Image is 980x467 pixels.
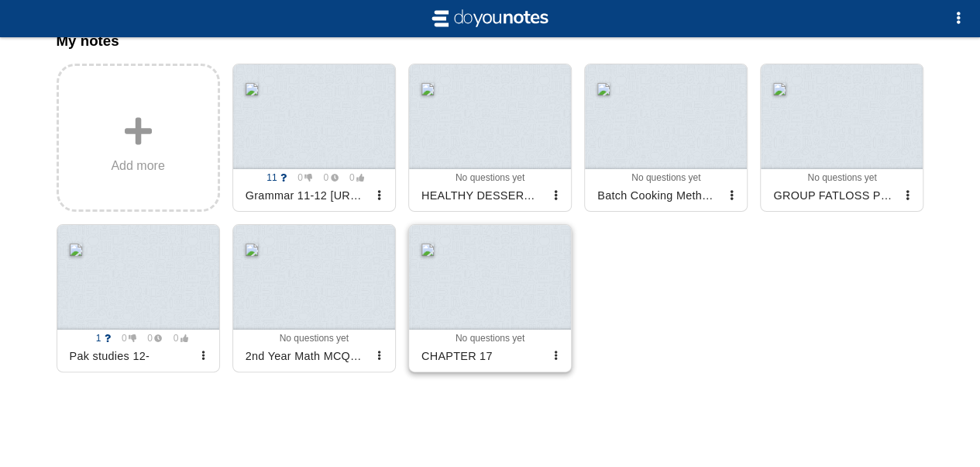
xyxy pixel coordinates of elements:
span: 11 [263,172,287,183]
a: No questions yetHEALTHY DESSERT OPTIONS.pdf [408,64,572,212]
a: No questions yet2nd Year Math MCQs Ch-2([DOMAIN_NAME])_Freeze [232,224,396,372]
div: Batch Cooking Methods [591,183,722,208]
div: Grammar 11-12 [URL][DOMAIN_NAME] [239,183,370,208]
span: No questions yet [280,333,349,344]
h3: My notes [57,33,924,50]
span: No questions yet [456,333,524,344]
span: 0 [113,333,136,344]
button: Options [943,3,974,34]
div: Pak studies 12- [64,344,194,368]
div: CHAPTER 17 [415,344,546,368]
span: 1 [88,333,111,344]
a: 11 0 0 0 Grammar 11-12 [URL][DOMAIN_NAME] [232,64,396,212]
div: GROUP FATLOSS PROGRAM BATCH-3.pdf [767,183,898,208]
a: 1 0 0 0 Pak studies 12- [57,224,220,372]
span: No questions yet [456,172,524,183]
span: 0 [290,172,313,183]
span: No questions yet [631,172,700,183]
span: Add more [111,159,164,173]
div: 2nd Year Math MCQs Ch-2([DOMAIN_NAME])_Freeze [239,344,370,368]
a: No questions yetCHAPTER 17 [408,224,572,372]
a: No questions yetGROUP FATLOSS PROGRAM BATCH-3.pdf [760,64,923,212]
div: HEALTHY DESSERT OPTIONS.pdf [415,183,546,208]
span: No questions yet [807,172,876,183]
span: 0 [341,172,364,183]
img: svg+xml;base64,CiAgICAgIDxzdmcgdmlld0JveD0iLTIgLTIgMjAgNCIgeG1sbnM9Imh0dHA6Ly93d3cudzMub3JnLzIwMD... [428,6,552,31]
span: 0 [315,172,339,183]
span: 0 [165,333,188,344]
span: 0 [139,333,163,344]
a: No questions yetBatch Cooking Methods [584,64,748,212]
